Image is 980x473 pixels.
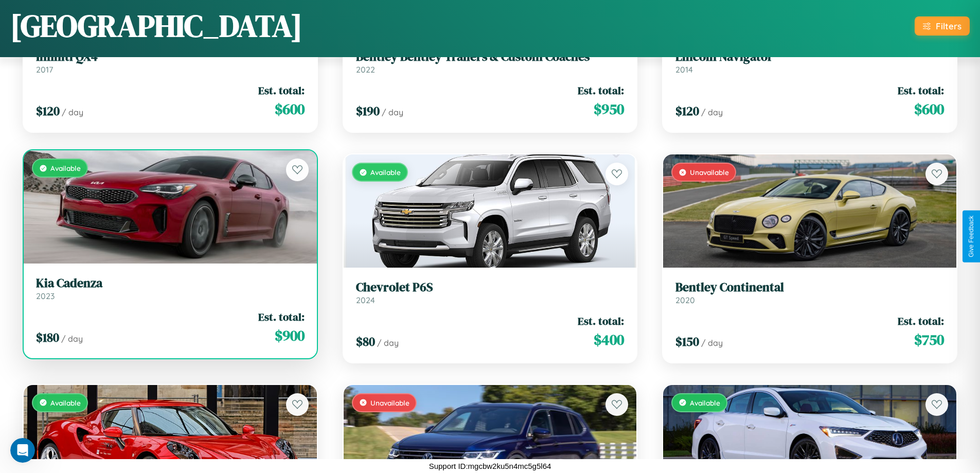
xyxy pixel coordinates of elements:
span: 2014 [675,64,693,75]
p: Support ID: mgcbw2ku5n4mc5g5l64 [429,459,551,473]
span: $ 600 [914,99,944,119]
h1: [GEOGRAPHIC_DATA] [10,5,302,47]
button: Filters [915,16,970,36]
span: Est. total: [898,83,944,98]
span: Available [50,164,81,172]
h3: Bentley Bentley Trailers & Custom Coaches [356,49,625,64]
span: / day [62,107,83,117]
span: / day [701,338,723,348]
span: / day [701,107,723,117]
h3: Infiniti QX4 [36,49,305,64]
span: Est. total: [578,83,624,98]
div: Give Feedback [968,216,975,257]
a: Kia Cadenza2023 [36,276,305,301]
span: 2020 [675,295,695,305]
span: 2017 [36,64,53,75]
span: 2024 [356,295,375,305]
span: $ 750 [914,329,944,350]
h3: Chevrolet P6S [356,280,625,295]
span: $ 900 [275,325,305,346]
span: Available [690,398,720,407]
span: Available [370,168,401,177]
span: $ 190 [356,102,380,119]
span: / day [377,338,399,348]
span: $ 180 [36,329,59,346]
span: $ 950 [594,99,624,119]
h3: Lincoln Navigator [675,49,944,64]
span: Est. total: [258,83,305,98]
a: Chevrolet P6S2024 [356,280,625,305]
span: Est. total: [258,309,305,324]
a: Bentley Bentley Trailers & Custom Coaches2022 [356,49,625,75]
span: / day [61,334,83,344]
span: Est. total: [578,313,624,328]
span: / day [382,107,403,117]
a: Infiniti QX42017 [36,49,305,75]
span: Available [50,398,81,407]
span: 2022 [356,64,375,75]
div: Filters [936,21,961,31]
span: $ 120 [675,102,699,119]
span: 2023 [36,291,55,301]
span: $ 600 [275,99,305,119]
span: $ 80 [356,333,375,350]
a: Lincoln Navigator2014 [675,49,944,75]
iframe: Intercom live chat [10,438,35,463]
h3: Bentley Continental [675,280,944,295]
span: $ 120 [36,102,60,119]
span: Unavailable [690,168,729,177]
span: $ 400 [594,329,624,350]
span: Est. total: [898,313,944,328]
a: Bentley Continental2020 [675,280,944,305]
span: $ 150 [675,333,699,350]
span: Unavailable [370,398,409,407]
h3: Kia Cadenza [36,276,305,291]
